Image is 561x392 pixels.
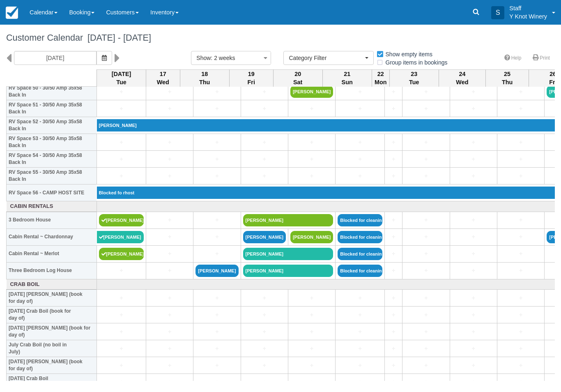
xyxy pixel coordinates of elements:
[405,172,447,180] a: +
[452,266,495,275] a: +
[195,138,238,147] a: +
[387,138,400,147] a: +
[6,7,18,19] img: checkfront-main-nav-mini-logo.png
[405,138,447,147] a: +
[499,294,542,302] a: +
[338,172,382,180] a: +
[195,216,238,224] a: +
[452,155,495,164] a: +
[7,374,97,391] th: [DATE] Crab Boil (book for day of)
[387,233,400,241] a: +
[148,266,191,275] a: +
[148,172,191,180] a: +
[387,88,400,96] a: +
[452,138,495,147] a: +
[7,340,97,357] th: July Crab Boil (no boil in July)
[338,311,382,319] a: +
[452,378,495,387] a: +
[290,104,333,113] a: +
[195,233,238,241] a: +
[499,311,542,319] a: +
[7,100,97,117] th: RV Space 51 - 30/50 Amp 35x58 Back In
[405,327,447,336] a: +
[387,378,400,387] a: +
[290,344,333,353] a: +
[7,307,97,323] th: [DATE] Crab Boil (book for day of)
[243,248,333,260] a: [PERSON_NAME]
[290,138,333,147] a: +
[195,311,238,319] a: +
[99,344,144,353] a: +
[148,378,191,387] a: +
[195,344,238,353] a: +
[195,361,238,370] a: +
[338,344,382,353] a: +
[338,378,382,387] a: +
[243,344,286,353] a: +
[243,265,333,277] a: [PERSON_NAME]
[452,172,495,180] a: +
[499,88,542,96] a: +
[99,361,144,370] a: +
[180,69,229,87] th: 18 Thu
[528,52,555,64] a: Print
[195,378,238,387] a: +
[99,248,144,260] a: [PERSON_NAME]
[99,88,144,96] a: +
[7,245,97,262] th: Cabin Rental ~ Merlot
[499,216,542,224] a: +
[195,265,238,277] a: [PERSON_NAME]
[290,327,333,336] a: +
[338,88,382,96] a: +
[243,172,286,180] a: +
[243,88,286,96] a: +
[148,327,191,336] a: +
[148,216,191,224] a: +
[509,4,547,12] p: Staff
[387,294,400,302] a: +
[338,294,382,302] a: +
[148,104,191,113] a: +
[243,155,286,164] a: +
[243,138,286,147] a: +
[229,69,273,87] th: 19 Fri
[372,69,389,87] th: 22 Mon
[405,233,447,241] a: +
[243,311,286,319] a: +
[499,104,542,113] a: +
[289,54,363,62] span: Category Filter
[338,265,382,277] a: Blocked for cleaning
[195,327,238,336] a: +
[290,294,333,302] a: +
[196,55,211,61] span: Show
[9,203,95,210] a: Cabin Rentals
[243,104,286,113] a: +
[499,249,542,258] a: +
[387,155,400,164] a: +
[452,294,495,302] a: +
[405,216,447,224] a: +
[211,55,235,61] span: : 2 weeks
[387,266,400,275] a: +
[290,85,333,98] a: [PERSON_NAME]
[99,138,144,147] a: +
[7,262,97,279] th: Three Bedroom Log House
[148,155,191,164] a: +
[7,290,97,307] th: [DATE] [PERSON_NAME] (book for day of)
[148,361,191,370] a: +
[7,357,97,374] th: [DATE] [PERSON_NAME] (book for day of)
[99,155,144,164] a: +
[387,249,400,258] a: +
[7,212,97,228] th: 3 Bedroom House
[322,69,372,87] th: 21 Sun
[83,32,151,43] span: [DATE] - [DATE]
[290,361,333,370] a: +
[191,51,271,65] button: Show: 2 weeks
[195,104,238,113] a: +
[195,88,238,96] a: +
[146,69,180,87] th: 17 Wed
[148,249,191,258] a: +
[338,327,382,336] a: +
[99,172,144,180] a: +
[7,117,97,134] th: RV Space 52 - 30/50 Amp 35x58 Back In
